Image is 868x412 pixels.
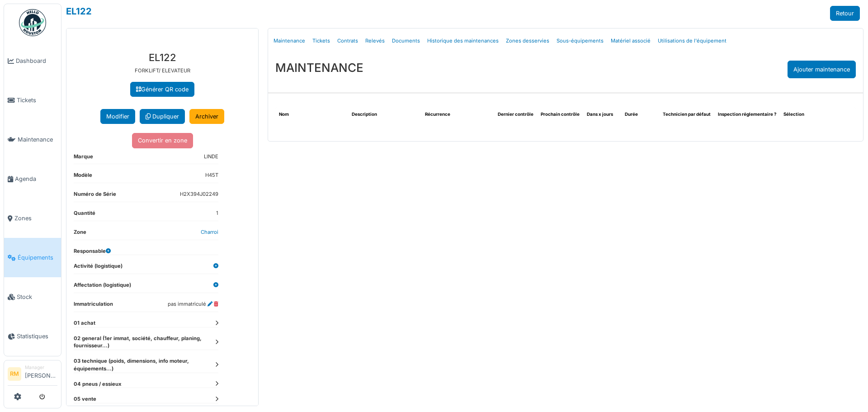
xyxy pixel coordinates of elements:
span: Dashboard [16,57,57,65]
a: Documents [388,30,424,52]
dd: pas immatriculé [168,300,218,308]
th: Technicien par défaut [659,108,714,122]
a: Matériel associé [607,30,654,52]
a: EL122 [66,6,92,17]
a: Maintenance [4,120,61,159]
a: Charroi [201,229,218,235]
div: Manager [25,364,57,371]
th: Dans x jours [583,108,621,122]
span: Tickets [17,96,57,104]
span: Zones [14,214,57,223]
li: [PERSON_NAME] [25,364,57,384]
dt: Modèle [74,171,92,183]
a: Archiver [189,109,224,124]
dt: 03 technique (poids, dimensions, info moteur, équipements...) [74,357,218,373]
dt: Affectation (logistique) [74,281,131,293]
a: Dupliquer [140,109,185,124]
th: Durée [621,108,659,122]
h3: MAINTENANCE [275,61,363,75]
span: Agenda [15,175,57,183]
a: Relevés [362,30,388,52]
a: Retour [830,6,860,21]
button: Modifier [100,109,135,124]
th: Description [348,108,421,122]
dt: Responsable [74,247,111,255]
a: Tickets [4,81,61,120]
p: FORKLIFT/ ELEVATEUR [74,67,251,75]
dt: Immatriculation [74,300,113,312]
dt: 02 general (1er immat, société, chauffeur, planing, fournisseur...) [74,335,218,350]
dd: H45T [205,171,218,179]
dt: Zone [74,228,86,240]
span: Maintenance [18,135,57,144]
img: Badge_color-CXgf-gQk.svg [19,9,46,36]
a: Agenda [4,159,61,199]
span: Stock [17,293,57,301]
a: Dashboard [4,41,61,81]
span: Équipements [18,253,57,262]
a: Stock [4,277,61,317]
dt: 01 achat [74,319,218,327]
a: Historique des maintenances [424,30,502,52]
a: RM Manager[PERSON_NAME] [8,364,57,386]
a: Zones desservies [502,30,553,52]
dd: H2X394J02249 [180,190,218,198]
a: Utilisations de l'équipement [654,30,730,52]
h3: EL122 [74,52,251,63]
dt: 05 vente [74,395,218,403]
dd: LINDE [204,153,218,161]
th: Nom [275,108,348,122]
dt: Activité (logistique) [74,262,123,274]
a: Statistiques [4,317,61,356]
a: Sous-équipements [553,30,607,52]
a: Zones [4,199,61,238]
dt: Quantité [74,209,95,221]
th: Récurrence [421,108,494,122]
dt: 04 pneus / essieux [74,380,218,388]
th: Dernier contrôle [494,108,537,122]
span: Statistiques [17,332,57,341]
li: RM [8,367,21,381]
th: Inspection réglementaire ? [714,108,780,122]
div: Ajouter maintenance [788,61,856,78]
a: Générer QR code [130,82,194,97]
a: Équipements [4,238,61,277]
a: Contrats [334,30,362,52]
dt: Marque [74,153,93,164]
th: Sélection [780,108,818,122]
a: Tickets [309,30,334,52]
dd: 1 [216,209,218,217]
th: Prochain contrôle [537,108,583,122]
dt: Numéro de Série [74,190,116,202]
a: Maintenance [270,30,309,52]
